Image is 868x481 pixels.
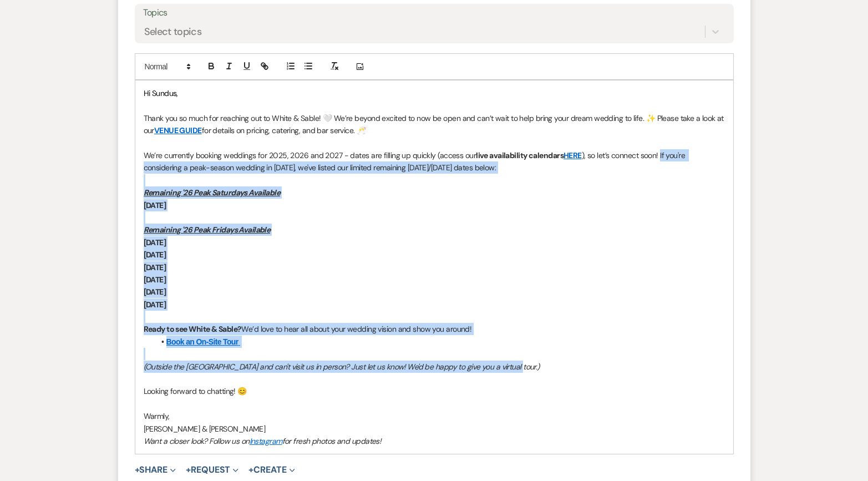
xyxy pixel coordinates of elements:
label: Topics [143,5,725,21]
button: Share [135,465,176,474]
strong: [DATE] [144,275,166,285]
u: Remaining '26 Peak Saturdays Available [144,188,281,198]
p: We’re currently booking weddings for 2025, 2026 and 2027 - dates are filling up quickly (access o... [144,149,725,174]
strong: [DATE] [144,300,166,310]
div: Select topics [144,24,202,39]
button: Request [186,465,238,474]
strong: live availability calendars [476,150,582,160]
em: Want a closer look? Follow us on for fresh photos and updates! [144,436,381,446]
strong: [DATE] [144,262,166,272]
u: Remaining '26 Peak Fridays Available [144,225,271,235]
p: Warmly, [144,410,725,422]
strong: [DATE] [144,287,166,297]
span: Hi Sundus, [144,88,178,98]
strong: [DATE] [144,237,166,247]
strong: [DATE] [144,250,166,260]
a: VENUE GUIDE [154,125,202,135]
p: We’d love to hear all about your wedding vision and show you around! [144,323,725,335]
span: + [135,465,140,474]
span: + [248,465,253,474]
span: + [186,465,191,474]
p: Thank you so much for reaching out to White & Sable! 🤍 We’re beyond excited to now be open and ca... [144,112,725,137]
strong: Ready to see White & Sable? [144,324,242,334]
p: Looking forward to chatting! 😊 [144,385,725,397]
button: Create [248,465,295,474]
a: HERE [564,150,582,160]
em: (Outside the [GEOGRAPHIC_DATA] and can't visit us in person? Just let us know! We'd be happy to g... [144,362,540,372]
a: Book an On-Site Tour [166,337,238,346]
p: [PERSON_NAME] & [PERSON_NAME] [144,423,725,435]
a: Instagram [250,436,282,446]
strong: [DATE] [144,200,166,210]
